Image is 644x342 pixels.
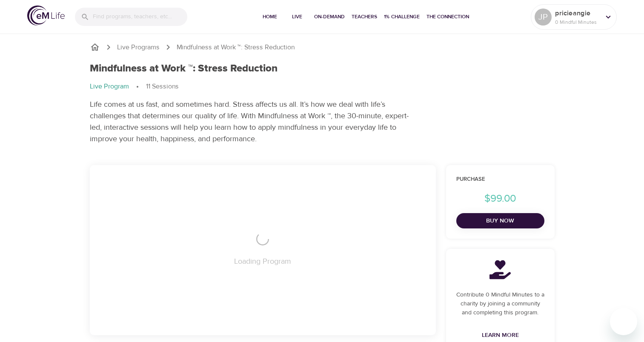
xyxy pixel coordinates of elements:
[456,213,544,229] button: Buy Now
[117,43,160,52] a: Live Programs
[90,82,129,91] p: Live Program
[482,330,519,341] span: Learn More
[456,191,544,206] p: $99.00
[456,291,544,317] p: Contribute 0 Mindful Minutes to a charity by joining a community and completing this program.
[260,12,280,21] span: Home
[177,43,295,52] p: Mindfulness at Work ™: Stress Reduction
[314,12,345,21] span: On-Demand
[146,82,179,91] p: 11 Sessions
[535,9,552,26] div: JP
[90,63,278,75] h1: Mindfulness at Work ™: Stress Reduction
[426,12,469,21] span: The Connection
[555,8,600,18] p: pricieangie
[456,175,544,184] h6: Purchase
[384,12,420,21] span: 1% Challenge
[555,18,600,26] p: 0 Mindful Minutes
[234,256,291,267] p: Loading Program
[352,12,377,21] span: Teachers
[287,12,307,21] span: Live
[90,99,409,145] p: Life comes at us fast, and sometimes hard. Stress affects us all. It’s how we deal with life’s ch...
[93,8,187,26] input: Find programs, teachers, etc...
[610,308,637,335] iframe: Button to launch messaging window
[463,216,538,226] span: Buy Now
[27,6,65,26] img: logo
[90,82,555,92] nav: breadcrumb
[90,42,555,52] nav: breadcrumb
